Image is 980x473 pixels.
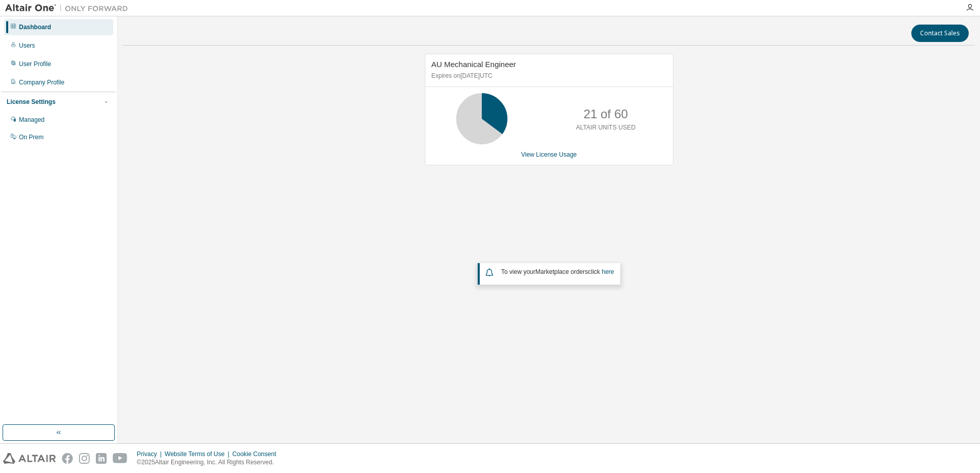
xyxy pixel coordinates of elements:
p: 21 of 60 [583,105,628,123]
p: ALTAIR UNITS USED [576,123,636,132]
div: Users [19,41,35,50]
img: instagram.svg [79,453,90,464]
div: Dashboard [19,23,51,31]
div: Website Terms of Use [165,450,232,458]
div: License Settings [7,98,55,106]
div: Cookie Consent [232,450,282,458]
div: Privacy [137,450,165,458]
p: Expires on [DATE] UTC [432,72,664,80]
a: here [602,268,614,275]
p: © 2025 Altair Engineering, Inc. All Rights Reserved. [137,458,282,467]
img: altair_logo.svg [3,453,56,464]
span: To view your click [501,268,614,275]
img: linkedin.svg [96,453,107,464]
img: facebook.svg [62,453,73,464]
div: User Profile [19,60,51,68]
img: youtube.svg [113,453,128,464]
span: AU Mechanical Engineer [432,60,516,69]
div: Company Profile [19,78,65,87]
div: Managed [19,116,45,124]
em: Marketplace orders [536,268,588,275]
div: On Prem [19,133,44,141]
img: Altair One [5,3,133,13]
button: Contact Sales [911,25,969,42]
a: View License Usage [521,151,577,158]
